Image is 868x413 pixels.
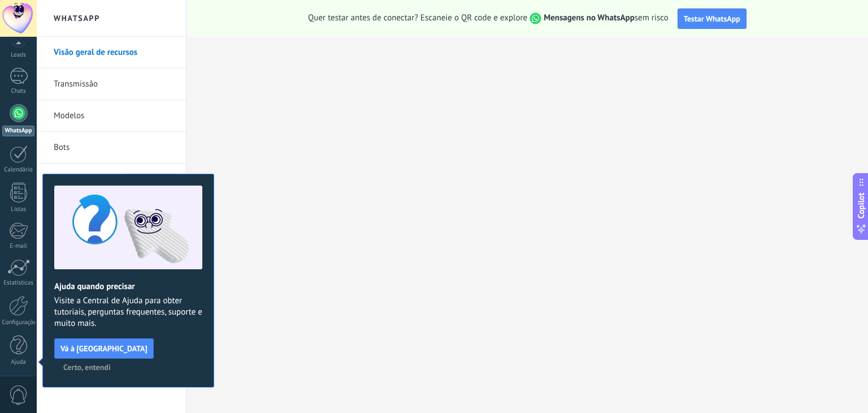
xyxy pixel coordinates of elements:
[54,295,202,329] span: Visite a Central de Ajuda para obter tutoriais, perguntas frequentes, suporte e muito mais.
[2,243,35,250] div: E-mail
[856,193,867,219] span: Copilot
[2,88,35,95] div: Chats
[308,12,669,24] span: Quer testar antes de conectar? Escaneie o QR code e explore sem risco
[37,164,186,195] li: Agente de IA
[684,14,740,24] span: Testar WhatsApp
[60,345,147,352] span: Vá à [GEOGRAPHIC_DATA]
[54,100,175,132] a: Modelos
[37,132,186,164] li: Bots
[2,126,34,136] div: WhatsApp
[37,68,186,100] li: Transmissão
[2,359,35,366] div: Ajuda
[2,319,35,326] div: Configurações
[58,359,116,376] button: Certo, entendi
[54,164,175,195] a: Agente de IAExperimente!
[2,206,35,213] div: Listas
[54,164,100,195] span: Agente de IA
[37,37,186,68] li: Visão geral de recursos
[54,281,202,292] h2: Ajuda quando precisar
[544,12,635,23] strong: Mensagens no WhatsApp
[678,8,747,29] button: Testar WhatsApp
[54,37,175,68] a: Visão geral de recursos
[54,68,175,100] a: Transmissão
[54,338,154,359] button: Vá à [GEOGRAPHIC_DATA]
[124,173,175,185] span: Experimente!
[63,363,111,371] span: Certo, entendi
[2,166,35,174] div: Calendário
[2,279,35,287] div: Estatísticas
[2,51,35,59] div: Leads
[37,100,186,132] li: Modelos
[54,132,175,164] a: Bots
